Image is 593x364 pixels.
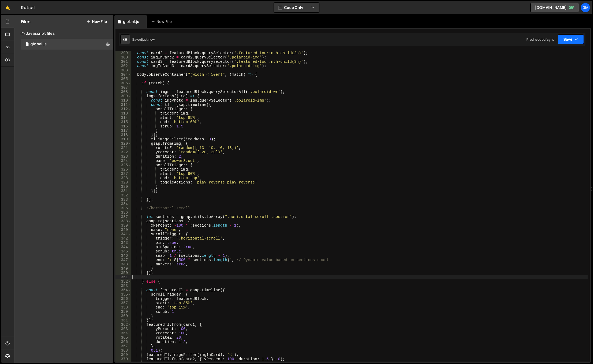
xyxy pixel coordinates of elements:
[115,219,131,223] div: 338
[115,254,131,258] div: 346
[115,129,131,133] div: 317
[115,206,131,210] div: 335
[558,34,584,44] button: Save
[274,3,319,12] button: Code Only
[115,141,131,146] div: 320
[115,60,131,64] div: 301
[115,348,131,353] div: 368
[115,159,131,163] div: 324
[115,172,131,176] div: 327
[115,180,131,185] div: 329
[115,90,131,94] div: 308
[115,150,131,154] div: 322
[115,68,131,72] div: 303
[115,318,131,323] div: 361
[526,37,554,42] div: Prod is out of sync
[115,103,131,107] div: 311
[115,292,131,297] div: 355
[530,3,579,12] a: [DOMAIN_NAME]
[115,310,131,314] div: 359
[115,51,131,55] div: 299
[115,55,131,60] div: 300
[115,236,131,241] div: 342
[115,189,131,193] div: 331
[115,327,131,331] div: 363
[115,107,131,111] div: 312
[21,4,35,11] div: Rutsal
[115,284,131,288] div: 353
[115,323,131,327] div: 362
[115,111,131,116] div: 313
[581,3,590,12] a: Dm
[25,43,29,47] span: 1
[115,116,131,120] div: 314
[115,271,131,275] div: 350
[142,37,155,42] div: just now
[115,331,131,335] div: 364
[115,81,131,85] div: 306
[115,266,131,271] div: 349
[115,72,131,77] div: 304
[115,297,131,301] div: 356
[115,301,131,305] div: 357
[30,42,47,47] div: global.js
[115,245,131,249] div: 344
[115,98,131,103] div: 310
[115,344,131,348] div: 367
[115,357,131,361] div: 370
[115,163,131,167] div: 325
[115,154,131,159] div: 323
[21,39,113,50] div: 15875/42351.js
[115,215,131,219] div: 337
[115,275,131,279] div: 351
[115,305,131,310] div: 358
[21,19,30,25] h2: Files
[115,279,131,284] div: 352
[115,241,131,245] div: 343
[1,1,14,14] a: 🤙
[115,137,131,141] div: 319
[115,94,131,98] div: 309
[123,19,139,24] div: global.js
[115,223,131,228] div: 339
[115,340,131,344] div: 366
[115,232,131,236] div: 341
[115,64,131,68] div: 302
[115,124,131,129] div: 316
[115,85,131,90] div: 307
[115,185,131,189] div: 330
[151,19,174,24] div: New File
[115,335,131,340] div: 365
[14,28,113,39] div: Javascript files
[115,120,131,124] div: 315
[115,262,131,266] div: 348
[115,228,131,232] div: 340
[115,314,131,318] div: 360
[115,288,131,292] div: 354
[115,258,131,262] div: 347
[115,202,131,206] div: 334
[132,37,155,42] div: Saved
[115,197,131,202] div: 333
[115,249,131,254] div: 345
[115,176,131,180] div: 328
[115,193,131,197] div: 332
[115,133,131,137] div: 318
[87,19,107,24] button: New File
[115,353,131,357] div: 369
[115,167,131,172] div: 326
[115,77,131,81] div: 305
[115,146,131,150] div: 321
[115,210,131,215] div: 336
